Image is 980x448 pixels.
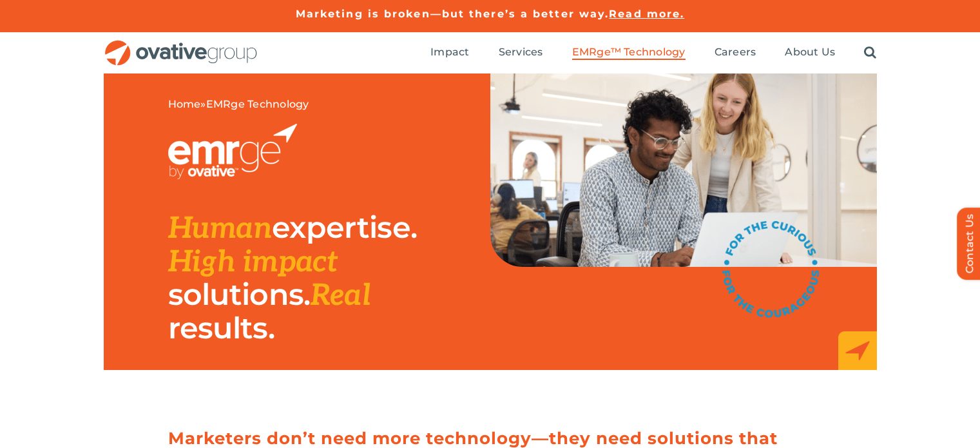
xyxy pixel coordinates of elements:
span: EMRge Technology [206,98,309,110]
span: Services [499,46,543,59]
a: Read more. [609,8,684,20]
a: OG_Full_horizontal_RGB [104,39,258,51]
a: About Us [785,46,835,60]
span: solutions. [168,276,311,313]
a: Home [168,98,201,110]
a: Search [864,46,876,60]
span: High impact [168,244,338,280]
a: Services [499,46,543,60]
nav: Menu [430,32,876,73]
span: EMRge™ Technology [572,46,686,59]
span: » [168,98,309,111]
img: EMRge_HomePage_Elements_Arrow Box [838,331,877,370]
img: EMRge Landing Page Header Image [490,73,877,267]
a: EMRge™ Technology [572,46,686,60]
span: About Us [785,46,835,59]
span: expertise. [272,209,417,246]
span: Human [168,211,273,247]
a: Impact [430,46,469,60]
span: results. [168,309,274,346]
span: Real [311,278,370,314]
a: Careers [715,46,756,60]
img: EMRGE_RGB_wht [168,124,297,179]
a: Marketing is broken—but there’s a better way. [296,8,610,20]
span: Impact [430,46,469,59]
span: Careers [715,46,756,59]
